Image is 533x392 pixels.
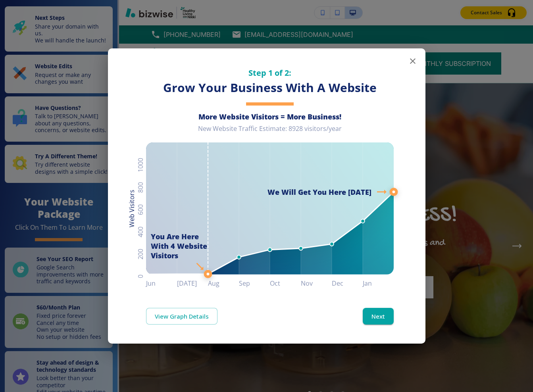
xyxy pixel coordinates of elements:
h6: Jan [363,278,394,289]
h6: Jun [146,278,177,289]
a: View Graph Details [146,308,217,325]
h6: More Website Visitors = More Business! [146,112,394,121]
h6: [DATE] [177,278,208,289]
h5: Step 1 of 2: [146,67,394,78]
h6: Oct [270,278,301,289]
button: Next [363,308,394,325]
h6: Aug [208,278,239,289]
h6: Nov [301,278,332,289]
div: New Website Traffic Estimate: 8928 visitors/year [146,125,394,139]
h6: Sep [239,278,270,289]
h6: Dec [332,278,363,289]
h3: Grow Your Business With A Website [146,80,394,96]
